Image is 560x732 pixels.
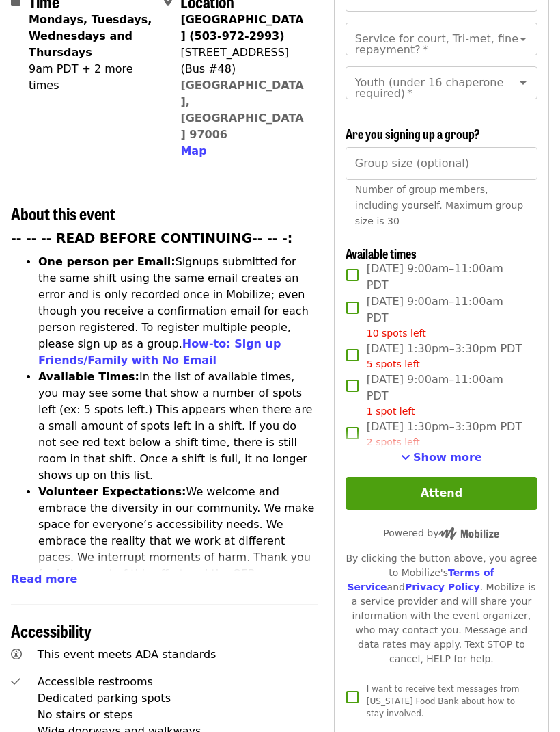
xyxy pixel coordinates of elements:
strong: Available Times: [38,371,139,384]
input: [object Object] [346,148,537,181]
li: We welcome and embrace the diversity in our community. We make space for everyone’s accessibility... [38,484,318,616]
a: Privacy Policy [405,582,480,593]
span: 10 spots left [367,328,426,339]
span: Map [180,145,206,158]
button: Read more [11,572,77,588]
div: By clicking the button above, you agree to Mobilize's and . Mobilize is a service provider and wi... [346,552,537,667]
span: Are you signing up a group? [346,125,480,143]
strong: Mondays, Tuesdays, Wednesdays and Thursdays [29,14,152,60]
span: Show more [413,452,482,465]
span: [DATE] 1:30pm–3:30pm PDT [367,419,522,450]
button: See more timeslots [401,450,482,467]
a: Terms of Service [347,568,494,593]
i: universal-access icon [11,649,22,662]
span: 5 spots left [367,359,420,370]
div: No stairs or steps [38,707,318,724]
span: Powered by [383,528,499,539]
span: Accessibility [11,619,92,643]
button: Open [514,74,533,93]
span: [DATE] 9:00am–11:00am PDT [367,261,527,294]
span: I want to receive text messages from [US_STATE] Food Bank about how to stay involved. [367,685,520,719]
strong: -- -- -- READ BEFORE CONTINUING-- -- -: [11,232,292,246]
span: Number of group members, including yourself. Maximum group size is 30 [355,185,523,227]
span: 2 spots left [367,437,420,448]
button: Attend [346,478,537,510]
div: (Bus #48) [180,62,306,78]
span: 1 spot left [367,406,415,417]
span: Read more [11,573,77,586]
button: Map [180,144,206,160]
span: [DATE] 9:00am–11:00am PDT [367,294,527,341]
span: [DATE] 9:00am–11:00am PDT [367,372,527,419]
li: In the list of available times, you may see some that show a number of spots left (ex: 5 spots le... [38,369,318,484]
div: Accessible restrooms [38,675,318,691]
div: Dedicated parking spots [38,691,318,707]
strong: Volunteer Expectations: [38,486,186,499]
button: Open [514,30,533,49]
span: Available times [346,245,417,263]
div: 9am PDT + 2 more times [29,62,153,94]
strong: [GEOGRAPHIC_DATA] (503-972-2993) [180,14,303,43]
span: This event meets ADA standards [38,649,216,662]
img: Powered by Mobilize [438,528,499,540]
span: [DATE] 1:30pm–3:30pm PDT [367,341,522,372]
span: About this event [11,202,115,226]
strong: One person per Email: [38,256,176,269]
a: How-to: Sign up Friends/Family with No Email [38,338,281,367]
a: [GEOGRAPHIC_DATA], [GEOGRAPHIC_DATA] 97006 [180,79,303,142]
li: Signups submitted for the same shift using the same email creates an error and is only recorded o... [38,254,318,369]
div: [STREET_ADDRESS] [180,45,306,62]
i: check icon [11,676,20,689]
